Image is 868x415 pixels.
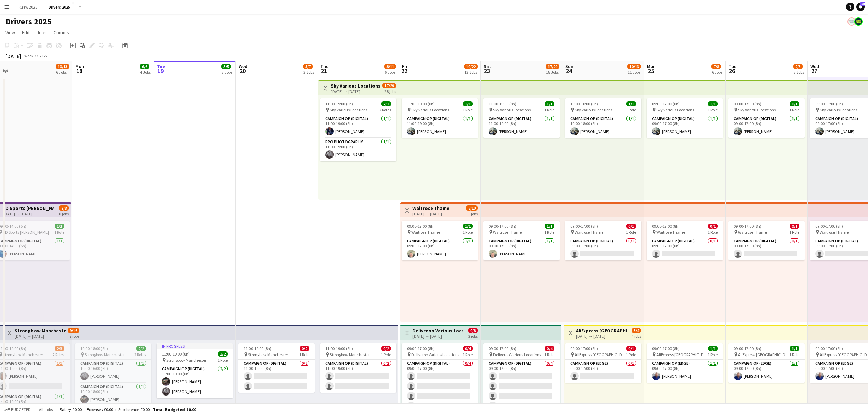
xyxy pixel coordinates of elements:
a: Edit [19,28,32,37]
a: 50 [856,3,865,11]
div: [DATE] [5,53,21,59]
div: BST [42,53,49,58]
button: Drivers 2025 [43,0,76,14]
div: Salary £0.00 + Expenses £0.00 + Subsistence £0.00 = [60,407,196,412]
app-user-avatar: Nicola Price [854,17,863,26]
span: Comms [54,29,69,36]
a: View [3,28,18,37]
a: Jobs [34,28,50,37]
span: Jobs [37,29,47,36]
span: Total Budgeted £0.00 [153,407,196,412]
span: Budgeted [11,407,31,412]
button: Crew 2025 [14,0,43,14]
span: Edit [22,29,30,36]
button: Budgeted [3,406,32,413]
span: View [5,29,15,36]
a: Comms [51,28,72,37]
span: All jobs [38,407,54,412]
span: 50 [860,2,865,6]
app-user-avatar: Claire Stewart [847,17,856,26]
h1: Drivers 2025 [5,16,52,27]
